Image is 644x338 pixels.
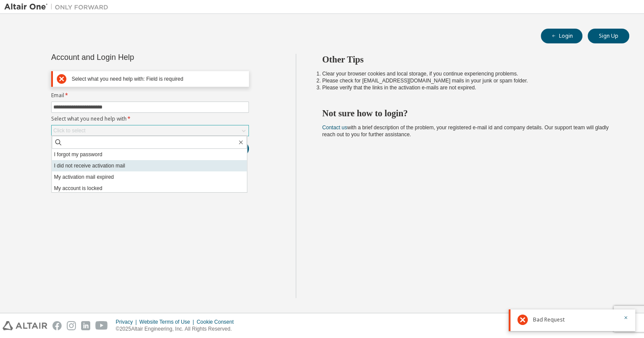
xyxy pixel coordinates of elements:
[139,318,196,325] div: Website Terms of Use
[322,84,614,91] li: Please verify that the links in the activation e-mails are not expired.
[541,29,582,43] button: Login
[116,318,139,325] div: Privacy
[72,76,245,82] div: Select what you need help with: Field is required
[116,325,239,333] p: © 2025 Altair Engineering, Inc. All Rights Reserved.
[95,321,108,330] img: youtube.svg
[67,321,76,330] img: instagram.svg
[52,149,247,160] li: I forgot my password
[322,54,614,65] h2: Other Tips
[51,54,209,61] div: Account and Login Help
[322,70,614,77] li: Clear your browser cookies and local storage, if you continue experiencing problems.
[51,92,249,99] label: Email
[52,125,248,136] div: Click to select
[322,125,608,138] span: with a brief description of the problem, your registered e-mail id and company details. Our suppo...
[4,3,113,11] img: Altair One
[3,321,47,330] img: altair_logo.svg
[81,321,90,330] img: linkedin.svg
[322,108,614,119] h2: Not sure how to login?
[52,321,62,330] img: facebook.svg
[322,125,347,131] a: Contact us
[322,77,614,84] li: Please check for [EMAIL_ADDRESS][DOMAIN_NAME] mails in your junk or spam folder.
[51,115,249,122] label: Select what you need help with
[588,29,629,43] button: Sign Up
[533,316,565,323] span: Bad Request
[196,318,239,325] div: Cookie Consent
[53,127,85,134] div: Click to select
